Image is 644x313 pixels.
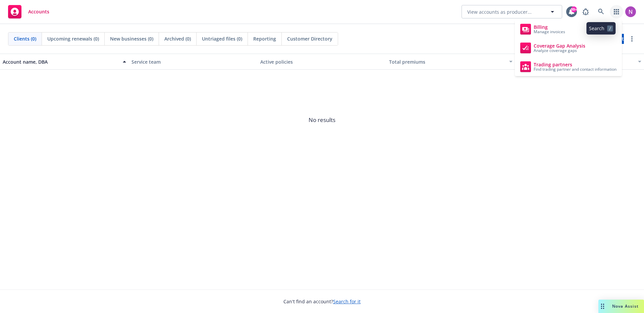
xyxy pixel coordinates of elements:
span: Analyze coverage gaps [534,49,585,53]
a: Trading partners [518,59,619,75]
a: Coverage Gap Analysis [518,40,619,56]
div: Total premiums [389,58,505,65]
button: Active policies [258,54,386,70]
span: Coverage Gap Analysis [534,43,585,49]
a: Billing [518,21,619,37]
a: Switch app [610,5,623,18]
button: View accounts as producer... [462,5,562,18]
span: Archived (0) [164,35,191,42]
button: Service team [129,54,258,70]
button: Total premiums [386,54,515,70]
span: Manage invoices [534,30,565,34]
span: Nova Assist [612,303,639,309]
span: Accounts [28,9,49,14]
span: Trading partners [534,62,616,67]
button: Nova Assist [598,300,644,313]
span: New businesses (0) [110,35,153,42]
a: Report a Bug [579,5,592,18]
span: Find trading partner and contact information [534,67,616,71]
span: Reporting [253,35,276,42]
div: 99+ [571,6,577,12]
a: Search [594,5,608,18]
a: Accounts [5,2,52,21]
div: Active policies [260,58,384,65]
img: photo [625,6,636,17]
span: Can't find an account? [283,298,361,305]
span: Customer Directory [287,35,332,42]
span: Clients (0) [14,35,36,42]
a: Search for it [333,298,361,305]
div: Drag to move [598,300,607,313]
div: Account name, DBA [3,58,119,65]
span: Upcoming renewals (0) [47,35,99,42]
span: Billing [534,24,565,30]
span: Untriaged files (0) [202,35,242,42]
a: more [628,35,636,43]
span: View accounts as producer... [467,8,532,15]
div: Service team [131,58,255,65]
